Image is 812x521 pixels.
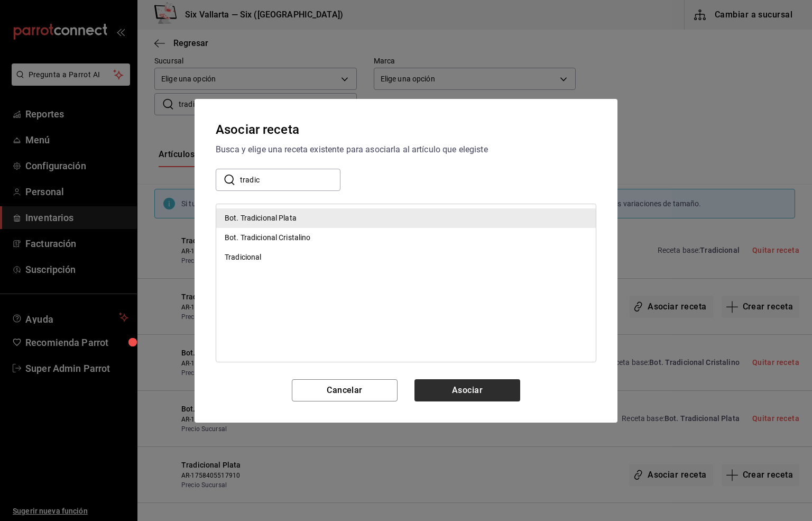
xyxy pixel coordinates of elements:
[292,379,398,401] button: Cancelar
[225,252,261,263] div: Tradicional
[240,169,340,190] input: Buscar nombre de receta
[216,208,596,228] div: Bot. Tradicional Plata
[414,379,520,401] button: Asociar
[225,232,311,243] div: Bot. Tradicional Cristalino
[216,248,596,267] div: Tradicional
[216,228,596,248] div: Bot. Tradicional Cristalino
[216,143,596,156] div: Busca y elige una receta existente para asociarla al artículo que elegiste
[216,120,596,139] div: Asociar receta
[225,213,297,224] div: Bot. Tradicional Plata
